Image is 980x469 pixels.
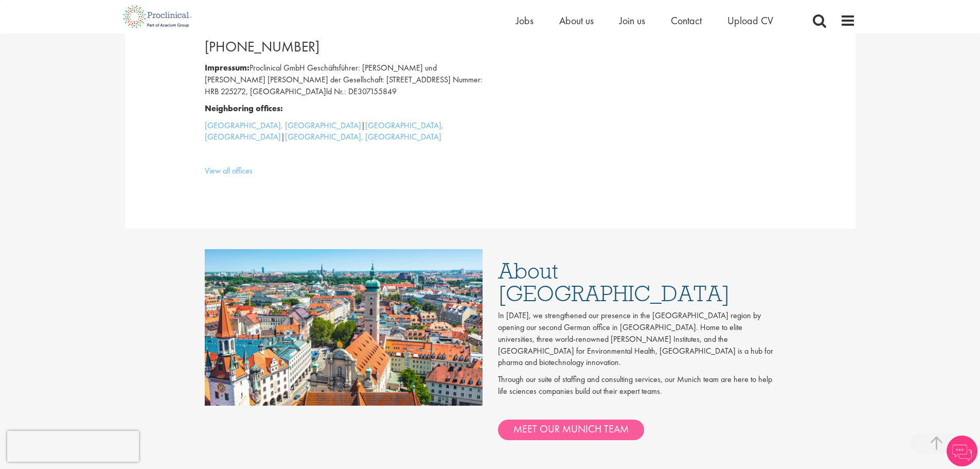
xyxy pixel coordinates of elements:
a: View all offices [205,165,253,176]
a: [GEOGRAPHIC_DATA], [GEOGRAPHIC_DATA] [205,120,443,143]
a: Contact [671,14,702,27]
b: Impressum: [205,62,250,73]
h1: About [GEOGRAPHIC_DATA] [498,259,776,305]
iframe: reCAPTCHA [7,431,139,462]
b: Neighboring offices: [205,103,283,114]
p: Through our suite of staffing and consulting services, our Munich team are here to help life scie... [498,374,776,397]
a: Upload CV [727,14,773,27]
a: MEET OUR MUNICH TEAM [498,420,644,440]
a: [GEOGRAPHIC_DATA], [GEOGRAPHIC_DATA] [285,131,441,142]
a: [GEOGRAPHIC_DATA], [GEOGRAPHIC_DATA] [205,120,361,131]
a: About us [559,14,594,27]
p: Proclinical GmbH Geschäftsführer: [PERSON_NAME] und [PERSON_NAME] [PERSON_NAME] der Gesellschaft:... [205,62,483,98]
p: In [DATE], we strengthened our presence in the [GEOGRAPHIC_DATA] region by opening our second Ger... [498,310,776,369]
p: [PHONE_NUMBER] [205,37,483,57]
img: Chatbot [947,436,977,466]
a: Jobs [516,14,533,27]
a: Join us [619,14,645,27]
p: | | [205,120,483,144]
